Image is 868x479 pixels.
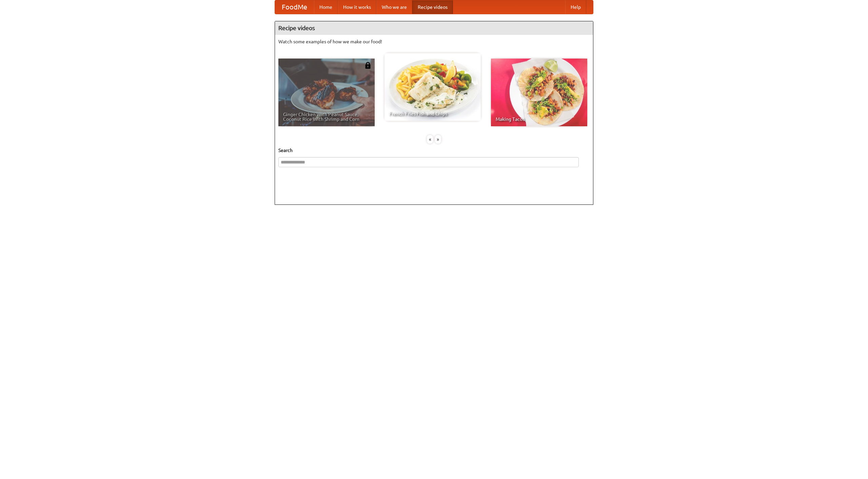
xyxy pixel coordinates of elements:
a: Help [565,0,586,14]
span: French Fries Fish and Chips [389,111,476,116]
h5: Search [278,147,590,154]
div: » [435,135,441,144]
a: French Fries Fish and Chips [384,53,481,121]
a: Who we are [376,0,412,14]
a: FoodMe [275,0,314,14]
a: Making Tacos [491,59,587,126]
a: Home [314,0,338,14]
a: Recipe videos [412,0,453,14]
p: Watch some examples of how we make our food! [278,38,590,45]
h4: Recipe videos [275,21,593,35]
span: Making Tacos [496,117,583,122]
a: How it works [338,0,376,14]
img: 483408.png [364,62,371,69]
div: « [427,135,433,144]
